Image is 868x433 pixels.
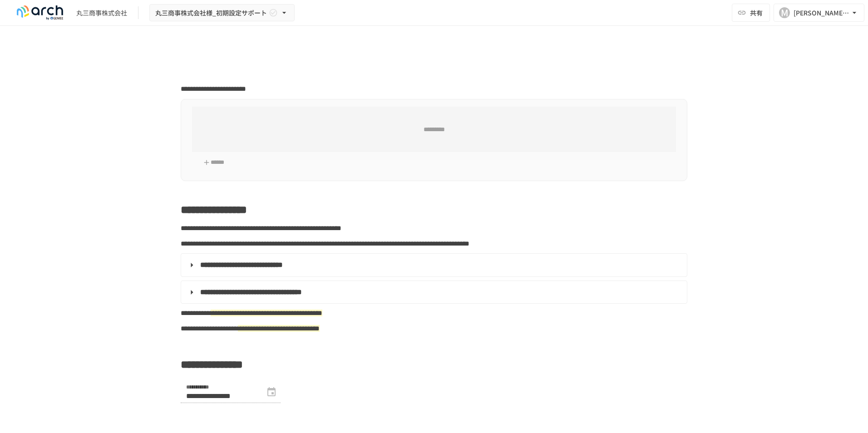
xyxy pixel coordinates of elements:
button: 共有 [732,4,770,22]
div: [PERSON_NAME][EMAIL_ADDRESS][DOMAIN_NAME] [794,7,850,19]
img: logo-default@2x-9cf2c760.svg [11,5,69,20]
span: 共有 [750,8,763,18]
span: 丸三商事株式会社様_初期設定サポート [155,7,267,19]
button: M[PERSON_NAME][EMAIL_ADDRESS][DOMAIN_NAME] [774,4,864,22]
div: M [779,7,790,18]
button: 丸三商事株式会社様_初期設定サポート [149,4,295,22]
div: 丸三商事株式会社 [76,8,127,18]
